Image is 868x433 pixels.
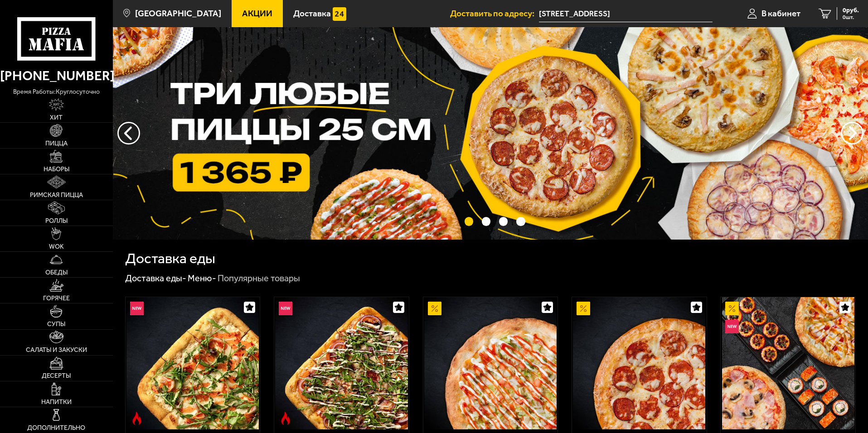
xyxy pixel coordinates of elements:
[26,347,87,353] span: Салаты и закуски
[725,320,739,333] img: Новинка
[135,9,221,18] span: [GEOGRAPHIC_DATA]
[43,295,70,302] span: Горячее
[50,115,63,121] span: Хит
[117,122,140,144] button: следующий
[242,9,272,18] span: Акции
[333,7,346,21] img: 15daf4d41897b9f0e9f617042186c801.svg
[274,297,409,429] a: НовинкаОстрое блюдоРимская с мясным ассорти
[482,217,490,226] button: точки переключения
[47,321,65,327] span: Супы
[44,166,69,173] span: Наборы
[125,251,215,266] h1: Доставка еды
[577,302,590,315] img: Акционный
[572,297,707,429] a: АкционныйПепперони 25 см (толстое с сыром)
[428,302,441,315] img: Акционный
[424,297,557,429] img: Аль-Шам 25 см (тонкое тесто)
[49,244,64,250] span: WOK
[30,192,83,198] span: Римская пицца
[42,373,71,379] span: Десерты
[423,297,558,429] a: АкционныйАль-Шам 25 см (тонкое тесто)
[45,218,68,224] span: Роллы
[539,5,713,22] input: Ваш адрес доставки
[275,297,407,429] img: Римская с мясным ассорти
[45,140,68,147] span: Пицца
[516,217,525,226] button: точки переключения
[27,425,85,431] span: Дополнительно
[279,412,292,425] img: Острое блюдо
[293,9,331,18] span: Доставка
[843,14,859,20] span: 0 шт.
[126,297,259,429] img: Римская с креветками
[465,217,473,226] button: точки переключения
[188,273,216,284] a: Меню-
[279,302,292,315] img: Новинка
[843,7,859,14] span: 0 руб.
[45,269,68,276] span: Обеды
[218,273,300,284] div: Популярные товары
[450,9,539,18] span: Доставить по адресу:
[130,412,144,425] img: Острое блюдо
[126,297,260,429] a: НовинкаОстрое блюдоРимская с креветками
[761,9,800,18] span: В кабинет
[499,217,508,226] button: точки переключения
[125,273,186,284] a: Доставка еды-
[722,297,854,429] img: Всё включено
[130,302,144,315] img: Новинка
[573,297,705,429] img: Пепперони 25 см (толстое с сыром)
[41,399,72,405] span: Напитки
[725,302,739,315] img: Акционный
[841,122,863,144] button: предыдущий
[721,297,855,429] a: АкционныйНовинкаВсё включено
